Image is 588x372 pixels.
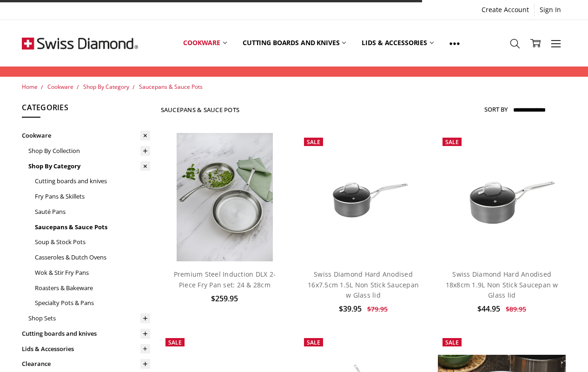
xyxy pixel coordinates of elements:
a: Shop By Collection [28,143,150,159]
a: Sign In [535,3,566,16]
span: Sale [307,138,320,146]
a: Swiss Diamond Hard Anodised 16x7.5cm 1.5L Non Stick Saucepan w Glass lid [308,270,419,299]
span: Sale [445,339,459,346]
a: Swiss Diamond Hard Anodised 18x8cm 1.9L Non Stick Saucepan w Glass lid [438,133,566,261]
img: Premium steel DLX 2pc fry pan set (28 and 24cm) life style shot [177,133,273,261]
span: Sale [445,138,459,146]
img: Free Shipping On Every Order [22,20,138,66]
a: Cookware [22,128,150,143]
a: Cookware [175,22,235,64]
a: Cookware [47,83,73,91]
span: Sale [168,339,182,346]
span: Sale [307,339,320,346]
span: $44.95 [477,304,500,314]
a: Shop By Category [83,83,129,91]
a: Shop By Category [28,159,150,174]
span: $89.95 [506,305,526,313]
a: Saucepans & Sauce Pots [35,219,150,235]
span: $39.95 [339,304,362,314]
a: Casseroles & Dutch Ovens [35,250,150,265]
a: Specialty Pots & Pans [35,295,150,311]
h5: Categories [22,102,150,118]
a: Soup & Stock Pots [35,234,150,250]
a: Home [22,83,38,91]
label: Sort By [484,102,508,117]
a: Saucepans & Sauce Pots [139,83,203,91]
a: Wok & Stir Fry Pans [35,265,150,280]
a: Sauté Pans [35,204,150,219]
span: $259.95 [211,293,238,304]
a: Cutting boards and knives [235,22,354,64]
a: Create Account [476,3,534,16]
a: Lids & Accessories [22,341,150,357]
span: $79.95 [367,305,388,313]
a: Show All [442,22,468,64]
a: Shop Sets [28,311,150,326]
a: Fry Pans & Skillets [35,189,150,204]
h1: Saucepans & Sauce Pots [161,106,240,113]
a: Lids & Accessories [354,22,441,64]
a: Roasters & Bakeware [35,280,150,296]
img: Swiss Diamond Hard Anodised 18x8cm 1.9L Non Stick Saucepan w Glass lid [438,154,566,240]
a: Swiss Diamond Hard Anodised 16x7.5cm 1.5L Non Stick Saucepan w Glass lid [299,133,428,261]
a: Clearance [22,356,150,372]
a: Premium steel DLX 2pc fry pan set (28 and 24cm) life style shot [161,133,289,261]
a: Cutting boards and knives [22,326,150,341]
img: Swiss Diamond Hard Anodised 16x7.5cm 1.5L Non Stick Saucepan w Glass lid [299,154,428,240]
a: Cutting boards and knives [35,173,150,189]
a: Swiss Diamond Hard Anodised 18x8cm 1.9L Non Stick Saucepan w Glass lid [446,270,558,299]
a: Premium Steel Induction DLX 2-Piece Fry Pan set: 24 & 28cm [174,270,276,289]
